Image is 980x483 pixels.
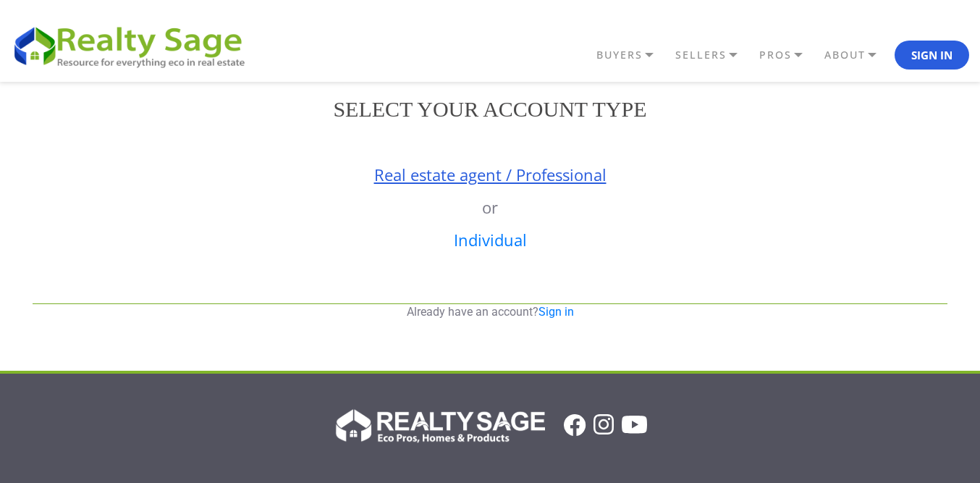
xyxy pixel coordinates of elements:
a: Real estate agent / Professional [374,164,607,185]
a: Individual [454,229,527,251]
h2: Select your account type [22,96,958,122]
a: ABOUT [821,43,895,67]
p: Already have an account? [33,304,947,320]
button: Sign In [895,41,969,70]
a: SELLERS [672,43,756,67]
a: Sign in [538,305,574,319]
div: or [22,144,958,289]
img: REALTY SAGE [11,22,257,70]
img: Realty Sage Logo [333,405,545,445]
a: PROS [756,43,821,67]
a: BUYERS [593,43,672,67]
